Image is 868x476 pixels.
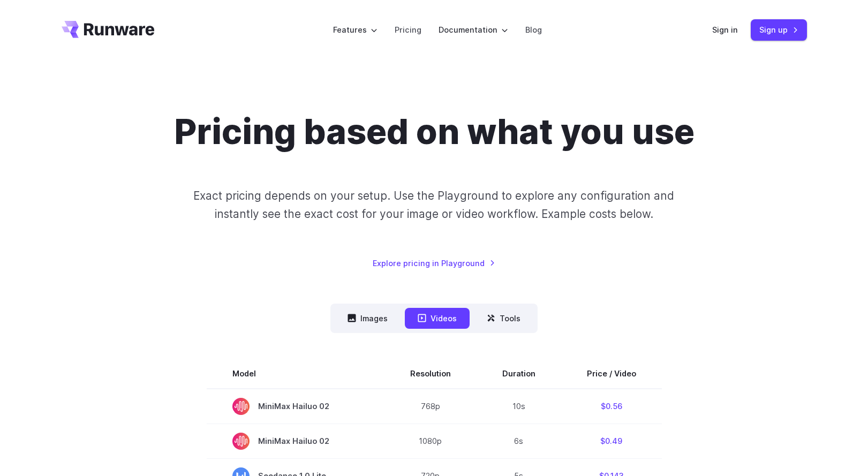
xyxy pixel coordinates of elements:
[373,257,495,269] a: Explore pricing in Playground
[232,398,359,415] span: MiniMax Hailuo 02
[384,389,477,424] td: 768p
[173,187,695,223] p: Exact pricing depends on your setup. Use the Playground to explore any configuration and instantl...
[384,424,477,458] td: 1080p
[561,359,662,389] th: Price / Video
[561,389,662,424] td: $0.56
[477,389,561,424] td: 10s
[174,111,695,153] h1: Pricing based on what you use
[333,24,378,36] label: Features
[232,433,359,450] span: MiniMax Hailuo 02
[439,24,508,36] label: Documentation
[474,308,533,329] button: Tools
[62,21,155,38] a: Go to /
[405,308,470,329] button: Videos
[712,24,738,36] a: Sign in
[384,359,477,389] th: Resolution
[751,19,807,40] a: Sign up
[395,24,421,36] a: Pricing
[207,359,384,389] th: Model
[335,308,401,329] button: Images
[477,359,561,389] th: Duration
[477,424,561,458] td: 6s
[525,24,542,36] a: Blog
[561,424,662,458] td: $0.49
